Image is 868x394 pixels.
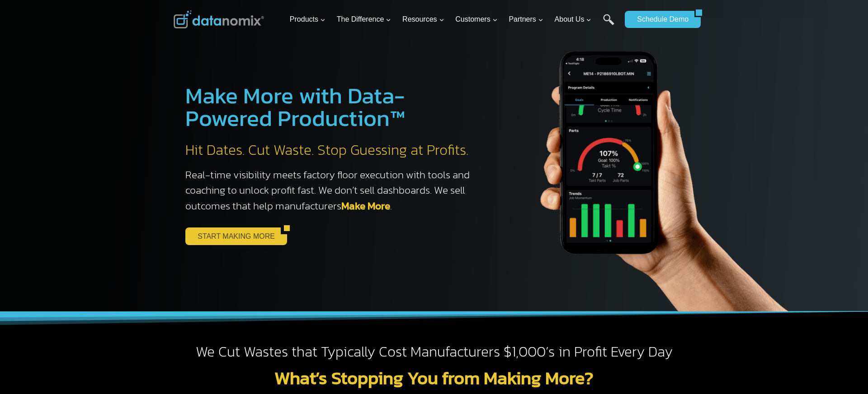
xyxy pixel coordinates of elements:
[174,343,694,362] h2: We Cut Wastes that Typically Cost Manufacturers $1,000’s in Profit Every Day
[290,14,325,25] span: Products
[185,227,281,245] a: START MAKING MORE
[174,369,694,387] h2: What’s Stopping You from Making More?
[174,10,264,28] img: Datanomix
[185,84,479,130] h1: Make More with Data-Powered Production™
[455,14,497,25] span: Customers
[555,14,592,25] span: About Us
[286,5,621,34] nav: Primary Navigation
[603,14,614,34] a: Search
[625,11,694,28] a: Schedule Demo
[341,198,390,213] a: Make More
[185,167,479,214] h3: Real-time visibility meets factory floor execution with tools and coaching to unlock profit fast....
[509,14,543,25] span: Partners
[402,14,444,25] span: Resources
[337,14,392,25] span: The Difference
[185,141,479,160] h2: Hit Dates. Cut Waste. Stop Guessing at Profits.
[497,18,814,311] img: The Datanoix Mobile App available on Android and iOS Devices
